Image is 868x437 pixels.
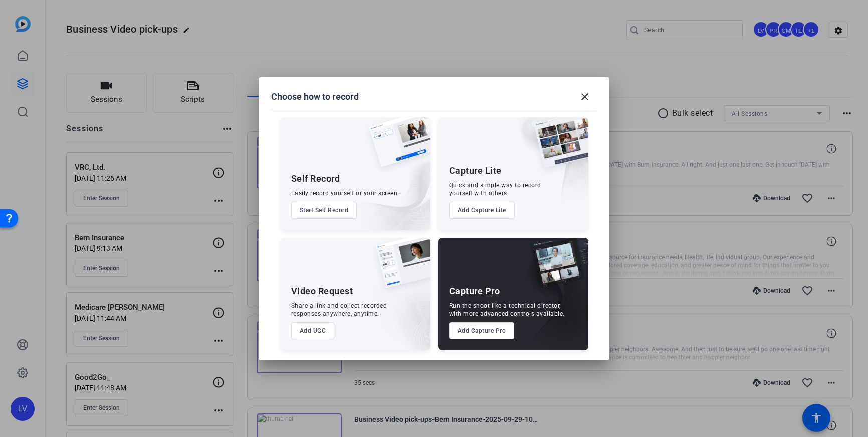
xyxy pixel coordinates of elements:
img: self-record.png [361,117,430,177]
button: Add UGC [291,322,335,339]
div: Video Request [291,285,353,297]
img: ugc-content.png [368,238,430,298]
img: capture-lite.png [526,117,588,178]
div: Capture Lite [449,165,502,177]
button: Add Capture Pro [449,322,515,339]
h1: Choose how to record [271,91,359,103]
img: capture-pro.png [522,238,588,299]
div: Self Record [291,173,340,185]
div: Share a link and collect recorded responses anywhere, anytime. [291,302,387,318]
mat-icon: close [579,91,591,103]
div: Run the shoot like a technical director, with more advanced controls available. [449,302,565,318]
div: Easily record yourself or your screen. [291,189,399,197]
div: Quick and simple way to record yourself with others. [449,181,541,197]
img: embarkstudio-capture-pro.png [514,250,588,350]
img: embarkstudio-capture-lite.png [499,117,588,217]
button: Start Self Record [291,202,357,219]
img: embarkstudio-self-record.png [343,139,430,230]
img: embarkstudio-ugc-content.png [372,269,430,350]
button: Add Capture Lite [449,202,515,219]
div: Capture Pro [449,285,500,297]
